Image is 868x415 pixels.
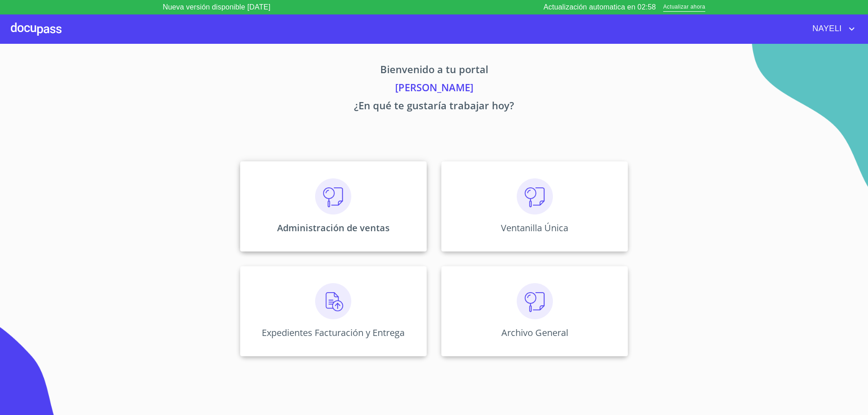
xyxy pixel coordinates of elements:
p: ¿En qué te gustaría trabajar hoy? [156,98,712,116]
img: carga.png [315,283,351,319]
p: Ventanilla Única [501,222,568,234]
button: account of current user [806,22,857,36]
p: Bienvenido a tu portal [156,62,712,80]
p: Expedientes Facturación y Entrega [262,326,405,339]
span: Actualizar ahora [663,3,705,12]
img: consulta.png [517,283,553,319]
img: consulta.png [517,178,553,214]
p: [PERSON_NAME] [156,80,712,98]
p: Actualización automatica en 02:58 [543,2,656,13]
p: Nueva versión disponible [DATE] [163,2,270,13]
p: Administración de ventas [277,222,390,234]
span: NAYELI [806,22,846,36]
img: consulta.png [315,178,351,214]
p: Archivo General [501,326,568,339]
